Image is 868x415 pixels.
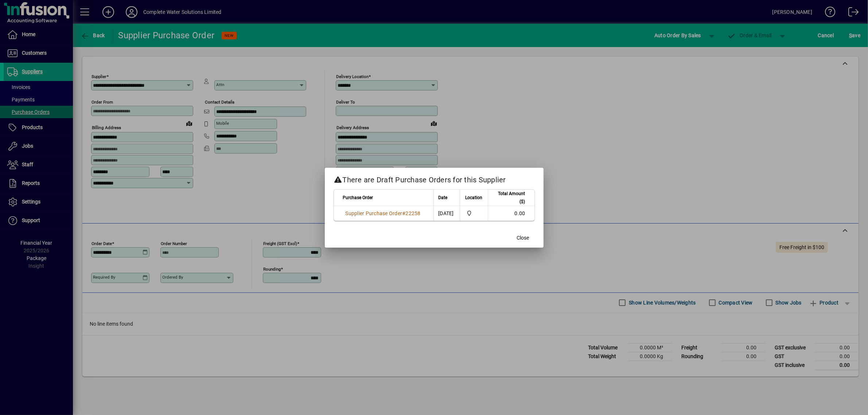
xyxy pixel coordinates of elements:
span: 22258 [406,210,421,216]
button: Close [511,232,535,245]
span: Supplier Purchase Order [346,210,402,216]
span: Total Amount ($) [493,190,525,206]
span: Date [438,194,447,202]
td: 0.00 [488,206,534,221]
span: # [402,210,405,216]
span: Purchase Order [343,194,373,202]
td: [DATE] [433,206,460,221]
span: Motueka [464,209,483,217]
span: Close [517,234,529,242]
span: Location [465,194,482,202]
a: Supplier Purchase Order#22258 [343,209,423,217]
h2: There are Draft Purchase Orders for this Supplier [325,168,544,189]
